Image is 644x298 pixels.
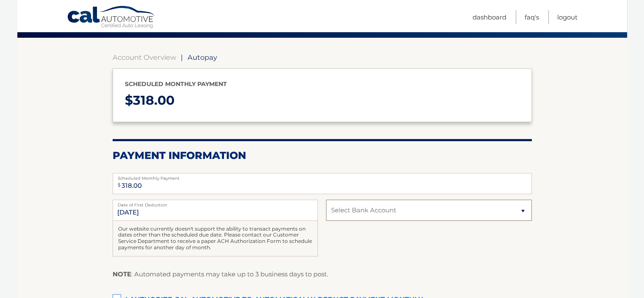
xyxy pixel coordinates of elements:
h2: Payment Information [113,149,532,162]
a: Account Overview [113,53,176,61]
input: Payment Date [113,200,318,221]
strong: NOTE [113,270,131,278]
a: Dashboard [473,10,506,24]
p: $ [125,89,520,112]
p: : Automated payments may take up to 3 business days to post. [113,269,328,280]
div: Our website currently doesn't support the ability to transact payments on dates other than the sc... [113,221,318,256]
span: | [181,53,183,61]
span: 318.00 [133,92,174,108]
span: Autopay [188,53,217,61]
span: $ [115,175,123,195]
p: Scheduled monthly payment [125,79,520,89]
a: FAQ's [525,10,539,24]
a: Logout [557,10,578,24]
label: Scheduled Monthly Payment [113,173,532,180]
a: Cal Automotive [67,6,156,30]
input: Payment Amount [113,173,532,194]
label: Date of First Deduction [113,200,318,206]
